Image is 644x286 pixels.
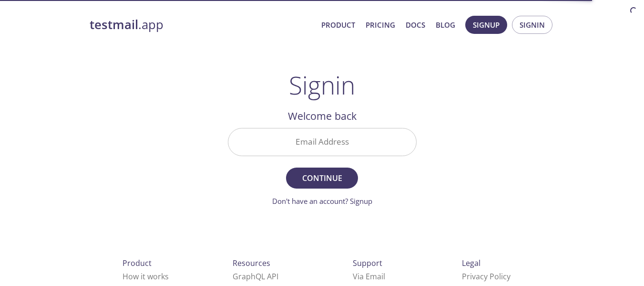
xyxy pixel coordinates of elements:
[465,16,507,34] button: Signup
[353,271,385,282] a: Via Email
[462,258,480,268] span: Legal
[272,196,372,206] a: Don't have an account? Signup
[321,19,355,31] a: Product
[473,19,500,31] span: Signup
[462,271,511,282] a: Privacy Policy
[520,19,545,31] span: Signin
[123,258,152,268] span: Product
[353,258,382,268] span: Support
[123,271,169,282] a: How it works
[90,17,314,33] a: testmail.app
[296,171,347,185] span: Continue
[406,19,425,31] a: Docs
[289,71,355,99] h1: Signin
[366,19,395,31] a: Pricing
[228,108,417,124] h2: Welcome back
[436,19,455,31] a: Blog
[233,271,278,282] a: GraphQL API
[512,16,552,34] button: Signin
[286,168,358,189] button: Continue
[90,16,138,33] strong: testmail
[233,258,270,268] span: Resources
